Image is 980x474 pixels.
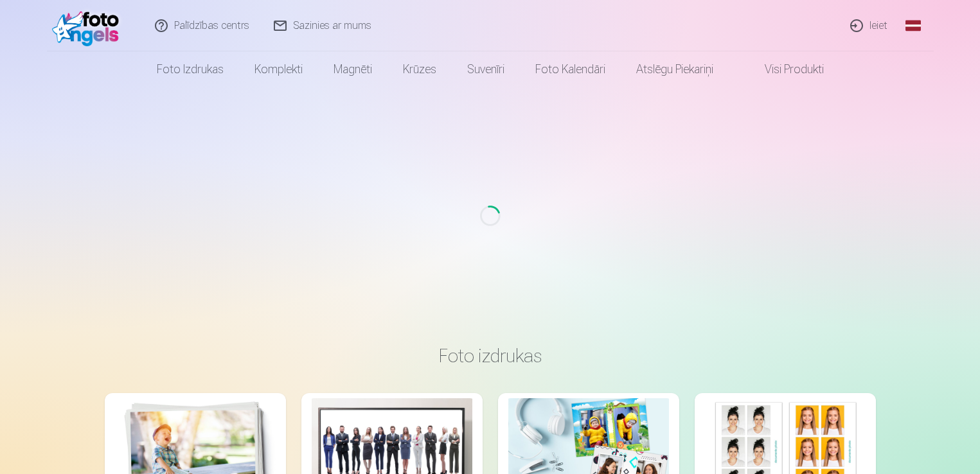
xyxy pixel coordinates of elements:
a: Foto izdrukas [141,51,239,87]
h3: Foto izdrukas [115,344,866,367]
a: Krūzes [388,51,452,87]
a: Foto kalendāri [520,51,621,87]
a: Komplekti [239,51,318,87]
a: Visi produkti [729,51,839,87]
a: Suvenīri [452,51,520,87]
a: Atslēgu piekariņi [621,51,729,87]
img: /fa1 [52,5,126,46]
a: Magnēti [318,51,388,87]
